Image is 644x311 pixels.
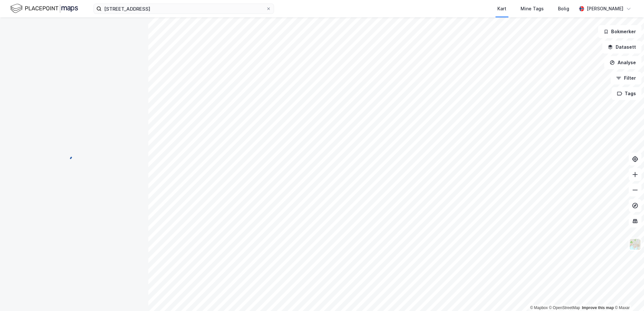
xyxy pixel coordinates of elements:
button: Filter [610,72,641,85]
a: OpenStreetMap [549,306,580,310]
img: logo.f888ab2527a4732fd821a326f86c7f29.svg [10,3,78,14]
button: Bokmerker [598,25,641,38]
a: Mapbox [530,306,548,310]
iframe: Chat Widget [612,280,644,311]
button: Analyse [604,56,641,69]
input: Søk på adresse, matrikkel, gårdeiere, leietakere eller personer [102,4,266,14]
div: Kart [497,5,506,13]
div: Kontrollprogram for chat [612,280,644,311]
div: [PERSON_NAME] [587,5,623,13]
button: Tags [611,87,641,100]
div: Mine Tags [521,5,544,13]
img: Z [629,238,641,250]
a: Improve this map [582,306,614,310]
img: spinner.a6d8c91a73a9ac5275cf975e30b51cfb.svg [69,155,79,166]
button: Datasett [602,41,641,54]
div: Bolig [558,5,569,13]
